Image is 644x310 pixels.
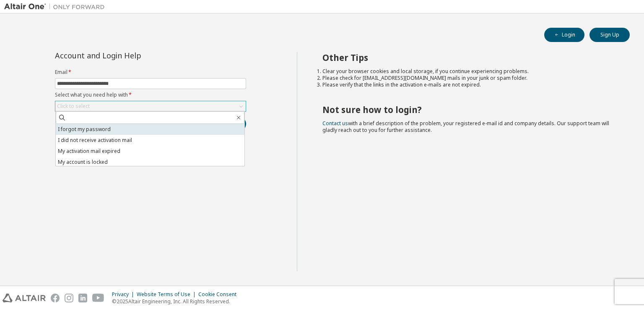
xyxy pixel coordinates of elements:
label: Email [55,69,246,76]
div: Website Terms of Use [137,291,198,298]
div: Click to select [57,103,90,110]
h2: Not sure how to login? [322,104,615,115]
label: Select what you need help with [55,92,246,98]
img: linkedin.svg [78,294,87,302]
button: Sign Up [589,28,630,42]
p: © 2025 Altair Engineering, Inc. All Rights Reserved. [112,298,241,305]
div: Privacy [112,291,137,298]
img: Altair One [4,3,109,11]
li: I forgot my password [56,124,244,135]
img: youtube.svg [92,294,104,302]
div: Account and Login Help [55,52,208,59]
div: Cookie Consent [198,291,241,298]
li: Please check for [EMAIL_ADDRESS][DOMAIN_NAME] mails in your junk or spam folder. [322,75,615,81]
a: Contact us [322,120,348,127]
div: Click to select [55,101,246,111]
h2: Other Tips [322,52,615,63]
img: instagram.svg [65,294,73,302]
img: facebook.svg [51,294,60,302]
button: Login [544,28,584,42]
img: altair_logo.svg [3,294,46,302]
span: with a brief description of the problem, your registered e-mail id and company details. Our suppo... [322,120,609,134]
li: Please verify that the links in the activation e-mails are not expired. [322,81,615,88]
li: Clear your browser cookies and local storage, if you continue experiencing problems. [322,68,615,75]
